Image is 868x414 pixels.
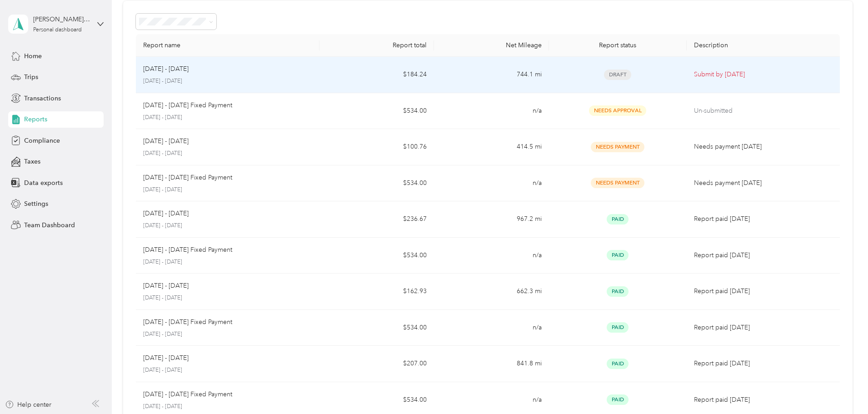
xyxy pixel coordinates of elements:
span: Data exports [24,178,63,188]
td: 744.1 mi [434,57,549,93]
td: $184.24 [319,57,434,93]
span: Team Dashboard [24,220,75,230]
td: $100.76 [319,129,434,165]
p: [DATE] - [DATE] [143,258,312,266]
p: [DATE] - [DATE] [143,403,312,411]
span: Paid [607,359,629,369]
span: Draft [604,70,631,80]
p: [DATE] - [DATE] Fixed Payment [143,389,232,399]
td: n/a [434,238,549,274]
td: $534.00 [319,238,434,274]
p: Needs payment [DATE] [694,178,833,188]
p: [DATE] - [DATE] [143,281,189,291]
td: $236.67 [319,201,434,238]
iframe: Everlance-gr Chat Button Frame [817,363,868,414]
span: Paid [607,394,629,405]
p: Report paid [DATE] [694,359,833,369]
p: [DATE] - [DATE] [143,114,312,122]
p: [DATE] - [DATE] [143,294,312,302]
span: Paid [607,322,629,333]
td: $162.93 [319,274,434,310]
span: Needs Payment [591,178,644,188]
span: Needs Payment [591,142,644,152]
p: [DATE] - [DATE] [143,209,189,219]
p: [DATE] - [DATE] [143,353,189,363]
p: Report paid [DATE] [694,214,833,224]
div: Personal dashboard [33,27,82,33]
p: [DATE] - [DATE] [143,222,312,230]
p: Report paid [DATE] [694,323,833,333]
span: Needs Approval [589,105,646,116]
span: Trips [24,72,38,82]
td: $207.00 [319,346,434,382]
p: Report paid [DATE] [694,395,833,405]
td: $534.00 [319,310,434,346]
p: [DATE] - [DATE] Fixed Payment [143,173,232,183]
td: 967.2 mi [434,201,549,238]
button: Help center [5,400,51,409]
span: Reports [24,115,47,124]
div: Report status [556,41,679,49]
span: Paid [607,286,629,297]
p: Report paid [DATE] [694,250,833,260]
th: Description [687,34,840,57]
p: [DATE] - [DATE] [143,150,312,158]
td: $534.00 [319,93,434,130]
p: Needs payment [DATE] [694,142,833,152]
td: n/a [434,310,549,346]
th: Net Mileage [434,34,549,57]
p: Report paid [DATE] [694,286,833,296]
div: [PERSON_NAME] [PERSON_NAME] [33,15,90,24]
p: [DATE] - [DATE] [143,366,312,374]
p: [DATE] - [DATE] Fixed Payment [143,100,232,110]
td: 662.3 mi [434,274,549,310]
td: 841.8 mi [434,346,549,382]
td: $534.00 [319,165,434,202]
p: Submit by [DATE] [694,70,833,80]
td: 414.5 mi [434,129,549,165]
p: [DATE] - [DATE] Fixed Payment [143,245,232,255]
p: [DATE] - [DATE] [143,330,312,339]
td: n/a [434,93,549,130]
span: Compliance [24,136,60,145]
th: Report total [319,34,434,57]
span: Transactions [24,94,61,103]
p: [DATE] - [DATE] [143,136,189,146]
span: Home [24,51,42,61]
td: n/a [434,165,549,202]
p: Un-submitted [694,106,833,116]
th: Report name [136,34,319,57]
span: Paid [607,250,629,260]
p: [DATE] - [DATE] [143,186,312,194]
p: [DATE] - [DATE] [143,77,312,85]
span: Settings [24,199,48,209]
p: [DATE] - [DATE] Fixed Payment [143,317,232,327]
span: Taxes [24,157,40,166]
p: [DATE] - [DATE] [143,64,189,74]
span: Paid [607,214,629,224]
